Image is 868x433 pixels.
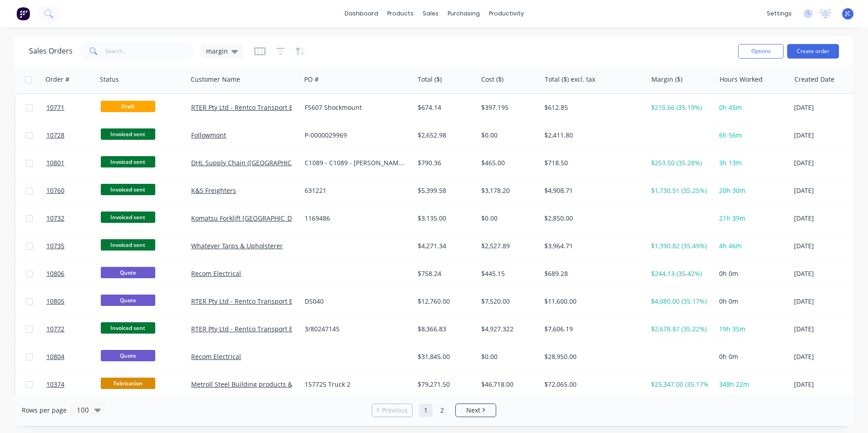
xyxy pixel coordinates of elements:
[22,406,67,415] span: Rows per page
[418,352,471,361] div: $31,845.00
[368,403,500,417] ul: Pagination
[651,103,709,112] div: $215.66 (35.19%)
[418,7,443,20] div: sales
[456,406,496,415] a: Next page
[418,214,471,223] div: $3,135.00
[481,75,503,84] div: Cost ($)
[418,103,471,112] div: $674.14
[383,7,418,20] div: products
[719,131,742,139] span: 6h 56m
[46,352,64,361] span: 10804
[191,158,332,167] a: DHL Supply Chain ([GEOGRAPHIC_DATA]) Pty Lt
[305,214,405,223] div: 1169486
[101,212,155,223] span: Invoiced sent
[191,131,226,139] a: Followmont
[191,352,241,361] a: Recom Electrical
[481,269,534,278] div: $445.15
[46,288,101,315] a: 10805
[794,325,862,334] div: [DATE]
[46,380,64,389] span: 10374
[794,352,862,361] div: [DATE]
[101,184,155,195] span: Invoiced sent
[305,186,405,195] div: 631221
[443,7,484,20] div: purchasing
[651,380,709,389] div: $25,347.00 (35.17%)
[418,269,471,278] div: $758.24
[544,214,639,223] div: $2,850.00
[101,378,155,389] span: Fabrication
[719,186,745,195] span: 20h 30m
[651,269,709,278] div: $244.13 (35.42%)
[719,269,738,278] span: 0h 0m
[419,403,433,417] a: Page 1 is your current page
[418,131,471,140] div: $2,652.98
[794,214,862,223] div: [DATE]
[484,7,528,20] div: productivity
[651,158,709,167] div: $253.50 (35.28%)
[544,241,639,251] div: $3,964.71
[651,75,682,84] div: Margin ($)
[418,186,471,195] div: $5,399.58
[719,214,745,222] span: 21h 39m
[544,158,639,167] div: $718.50
[762,7,796,20] div: settings
[794,241,862,251] div: [DATE]
[481,131,534,140] div: $0.00
[544,186,639,195] div: $4,908.71
[481,352,534,361] div: $0.00
[45,75,69,84] div: Order #
[305,103,405,112] div: FS607 Shockmount
[787,44,839,59] button: Create order
[46,371,101,398] a: 10374
[481,297,534,306] div: $7,520.00
[418,75,442,84] div: Total ($)
[101,101,155,112] span: Draft
[191,297,347,305] a: RTER Pty Ltd - Rentco Transport Equipment Rentals
[738,44,784,59] button: Options
[719,241,742,250] span: 4h 46m
[544,325,639,334] div: $7,606.19
[46,158,64,167] span: 10801
[719,158,742,167] span: 3h 13m
[46,177,101,204] a: 10760
[481,214,534,223] div: $0.00
[719,297,738,305] span: 0h 0m
[418,380,471,389] div: $79,271.50
[651,241,709,251] div: $1,390.82 (35.49%)
[544,131,639,140] div: $2,411.80
[305,297,405,306] div: DS040
[101,156,155,167] span: Invoiced sent
[372,406,412,415] a: Previous page
[101,295,155,306] span: Quote
[46,297,64,306] span: 10805
[418,297,471,306] div: $12,760.00
[418,325,471,334] div: $8,366.83
[794,297,862,306] div: [DATE]
[191,186,236,195] a: K&S Freighters
[544,352,639,361] div: $28,950.00
[46,241,64,251] span: 10735
[191,103,347,112] a: RTER Pty Ltd - Rentco Transport Equipment Rentals
[720,75,763,84] div: Hours Worked
[794,186,862,195] div: [DATE]
[46,205,101,232] a: 10732
[101,239,155,251] span: Invoiced sent
[794,75,834,84] div: Created Date
[794,380,862,389] div: [DATE]
[305,380,405,389] div: 157725 Truck 2
[481,380,534,389] div: $46,718.00
[481,186,534,195] div: $3,178.20
[418,158,471,167] div: $790.36
[544,269,639,278] div: $689.28
[305,158,405,167] div: C1089 - C1089 - [PERSON_NAME]: XQ91JB- ODO: 315515
[651,297,709,306] div: $4,080.00 (35.17%)
[845,10,851,18] span: JC
[46,186,64,195] span: 10760
[46,131,64,140] span: 10728
[46,325,64,334] span: 10772
[46,315,101,343] a: 10772
[305,131,405,140] div: P-0000029969
[100,75,119,84] div: Status
[719,352,738,361] span: 0h 0m
[105,42,194,60] input: Search...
